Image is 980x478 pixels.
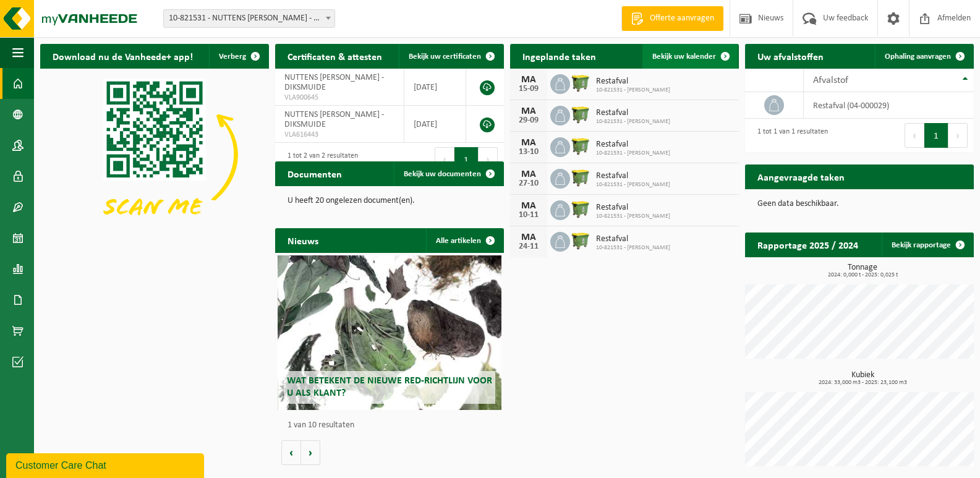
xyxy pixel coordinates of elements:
a: Bekijk rapportage [882,233,973,257]
span: VLA616443 [284,130,394,140]
span: Restafval [596,203,670,213]
span: Restafval [596,77,670,87]
a: Ophaling aanvragen [875,44,973,69]
span: Restafval [596,140,670,150]
td: [DATE] [404,69,466,106]
p: U heeft 20 ongelezen document(en). [288,197,492,205]
h2: Rapportage 2025 / 2024 [745,233,871,257]
h2: Documenten [275,161,354,186]
h2: Certificaten & attesten [275,44,394,68]
span: Bekijk uw documenten [404,170,481,178]
div: 13-10 [516,148,541,156]
a: Offerte aanvragen [621,6,723,31]
div: 24-11 [516,242,541,251]
span: 10-821531 - NUTTENS GRETA - DIKSMUIDE [163,9,335,28]
span: 10-821531 - [PERSON_NAME] [596,87,670,94]
span: 10-821531 - NUTTENS GRETA - DIKSMUIDE [164,10,334,27]
span: 10-821531 - [PERSON_NAME] [596,118,670,126]
a: Bekijk uw documenten [394,161,503,186]
span: 10-821531 - [PERSON_NAME] [596,181,670,189]
div: 1 tot 2 van 2 resultaten [281,146,358,173]
div: MA [516,201,541,211]
div: 29-09 [516,116,541,125]
span: 10-821531 - [PERSON_NAME] [596,150,670,157]
p: 1 van 10 resultaten [288,421,498,430]
img: Download de VHEPlus App [40,69,269,241]
span: Offerte aanvragen [647,12,717,25]
span: Bekijk uw certificaten [409,53,481,61]
span: 10-821531 - [PERSON_NAME] [596,244,670,252]
img: WB-1100-HPE-GN-50 [570,72,591,93]
a: Alle artikelen [426,228,503,253]
button: Previous [435,147,454,172]
img: WB-1100-HPE-GN-50 [570,104,591,125]
button: 1 [454,147,479,172]
button: Volgende [301,440,320,465]
img: WB-1100-HPE-GN-50 [570,230,591,251]
span: 2024: 0,000 t - 2025: 0,025 t [751,272,974,278]
h3: Kubiek [751,371,974,386]
button: Next [948,123,968,148]
span: Wat betekent de nieuwe RED-richtlijn voor u als klant? [287,376,492,398]
div: MA [516,106,541,116]
button: Verberg [209,44,268,69]
iframe: chat widget [6,451,207,478]
a: Bekijk uw certificaten [399,44,503,69]
span: Restafval [596,108,670,118]
div: MA [516,75,541,85]
div: MA [516,233,541,242]
div: 15-09 [516,85,541,93]
span: Ophaling aanvragen [885,53,951,61]
h2: Download nu de Vanheede+ app! [40,44,205,68]
h2: Nieuws [275,228,331,252]
div: 10-11 [516,211,541,220]
div: 1 tot 1 van 1 resultaten [751,122,828,149]
span: Verberg [219,53,246,61]
img: WB-1100-HPE-GN-50 [570,198,591,220]
span: NUTTENS [PERSON_NAME] - DIKSMUIDE [284,73,384,92]
img: WB-1100-HPE-GN-50 [570,167,591,188]
span: Afvalstof [813,75,848,85]
span: Restafval [596,171,670,181]
a: Wat betekent de nieuwe RED-richtlijn voor u als klant? [278,255,502,410]
span: Bekijk uw kalender [652,53,716,61]
span: 2024: 33,000 m3 - 2025: 23,100 m3 [751,380,974,386]
h2: Ingeplande taken [510,44,608,68]
td: restafval (04-000029) [804,92,974,119]
span: 10-821531 - [PERSON_NAME] [596,213,670,220]
span: VLA900645 [284,93,394,103]
div: MA [516,138,541,148]
a: Bekijk uw kalender [642,44,738,69]
button: 1 [924,123,948,148]
td: [DATE] [404,106,466,143]
h2: Aangevraagde taken [745,164,857,189]
button: Vorige [281,440,301,465]
div: 27-10 [516,179,541,188]
h2: Uw afvalstoffen [745,44,836,68]
h3: Tonnage [751,263,974,278]
span: NUTTENS [PERSON_NAME] - DIKSMUIDE [284,110,384,129]
button: Previous [905,123,924,148]
button: Next [479,147,498,172]
div: MA [516,169,541,179]
img: WB-1100-HPE-GN-50 [570,135,591,156]
p: Geen data beschikbaar. [757,200,961,208]
span: Restafval [596,234,670,244]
